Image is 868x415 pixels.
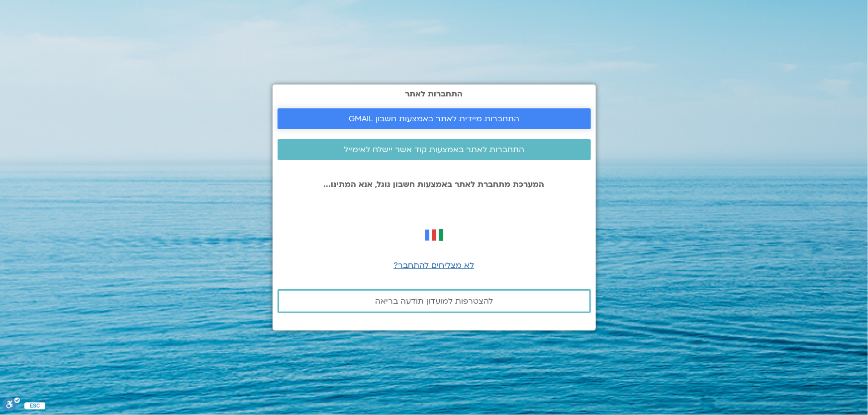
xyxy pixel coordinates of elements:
span: להצטרפות למועדון תודעה בריאה [375,297,493,306]
a: התחברות לאתר באמצעות קוד אשר יישלח לאימייל [278,139,591,160]
p: המערכת מתחברת לאתר באמצעות חשבון גוגל, אנא המתינו... [278,180,591,189]
a: להצטרפות למועדון תודעה בריאה [278,289,591,313]
span: התחברות מיידית לאתר באמצעות חשבון GMAIL [349,114,519,123]
a: התחברות מיידית לאתר באמצעות חשבון GMAIL [278,108,591,129]
span: התחברות לאתר באמצעות קוד אשר יישלח לאימייל [344,145,524,154]
a: לא מצליחים להתחבר? [394,260,475,271]
h2: התחברות לאתר [278,89,591,98]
